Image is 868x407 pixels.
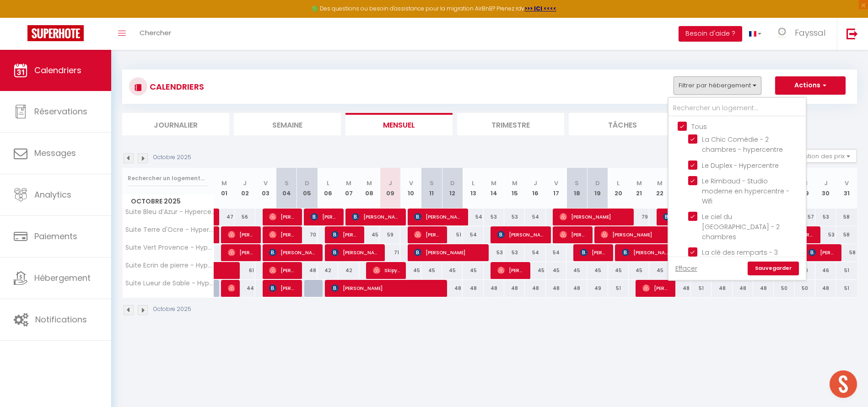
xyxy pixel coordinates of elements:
div: 58 [836,226,857,243]
div: Filtrer par hébergement [668,97,807,281]
div: 45 [421,262,442,279]
abbr: M [491,179,496,187]
span: Hébergement [34,272,91,284]
li: Semaine [234,113,341,135]
span: [PERSON_NAME] [622,244,670,261]
div: 53 [815,209,836,225]
div: 49 [587,280,608,297]
abbr: M [657,179,663,187]
th: 01 [214,168,235,209]
span: Le Rimbaud - Studio moderne en hypercentre - Wifi [702,177,789,206]
th: 05 [297,168,318,209]
div: 54 [463,209,483,225]
div: 51 [836,280,857,297]
div: 48 [546,280,566,297]
abbr: M [512,179,518,187]
abbr: D [450,179,455,187]
div: 42 [338,262,359,279]
span: Analytics [34,189,71,200]
span: [PERSON_NAME] [497,226,545,243]
span: Suite Lueur de Sable - Hypercentre - Wifi [124,280,216,287]
th: 04 [276,168,297,209]
span: [PERSON_NAME] [331,244,379,261]
span: Chercher [140,28,171,37]
span: [PERSON_NAME] [269,208,297,225]
span: [PERSON_NAME] [497,262,525,279]
input: Rechercher un logement... [128,170,209,187]
span: Suite Ecrin de pierre - Hypercentre - Wifi [124,262,216,269]
button: Besoin d'aide ? [679,26,742,42]
div: 54 [463,226,483,243]
div: 48 [504,280,525,297]
span: Suite Vert Provence - Hypercentre - Wifi [124,244,216,251]
div: 45 [400,262,421,279]
span: [PERSON_NAME] [560,208,628,225]
div: 54 [525,244,545,261]
li: Mensuel [345,113,453,135]
th: 08 [359,168,380,209]
th: 22 [649,168,670,209]
abbr: J [824,179,828,187]
abbr: V [409,179,413,187]
th: 13 [463,168,483,209]
abbr: L [472,179,474,187]
div: 45 [608,262,629,279]
span: [PERSON_NAME] [414,226,442,243]
span: [PERSON_NAME] [228,244,255,261]
div: 48 [712,280,732,297]
div: 70 [297,226,318,243]
button: Actions [775,76,846,95]
div: 45 [649,262,670,279]
div: 48 [815,280,836,297]
div: 53 [504,209,525,225]
th: 16 [525,168,545,209]
th: 31 [836,168,857,209]
abbr: M [636,179,642,187]
abbr: J [243,179,247,187]
div: 45 [546,262,566,279]
div: 54 [525,209,545,225]
div: 48 [463,280,483,297]
p: Octobre 2025 [153,305,191,314]
span: [PERSON_NAME] [414,244,483,261]
div: 48 [442,280,463,297]
div: 51 [836,262,857,279]
span: [PERSON_NAME] [331,226,359,243]
th: 07 [338,168,359,209]
span: [PERSON_NAME] [269,244,317,261]
th: 19 [587,168,608,209]
span: Suite Bleu d’Azur - Hypercentre - Wifi [124,209,216,215]
span: [PERSON_NAME] [269,262,297,279]
span: Fayssal [795,27,825,38]
span: [PERSON_NAME] [331,279,441,297]
span: [PERSON_NAME] [352,208,400,225]
abbr: M [346,179,351,187]
span: Réservations [34,106,87,117]
abbr: D [305,179,309,187]
th: 15 [504,168,525,209]
abbr: V [845,179,849,187]
h3: CALENDRIERS [147,76,204,97]
div: 48 [753,280,774,297]
span: [PERSON_NAME] [269,226,297,243]
a: Chercher [133,18,178,50]
span: [PERSON_NAME] [580,244,608,261]
abbr: L [617,179,620,187]
div: 53 [484,244,504,261]
div: 58 [836,244,857,261]
abbr: V [264,179,268,187]
div: 45 [442,262,463,279]
abbr: S [430,179,434,187]
div: 48 [484,280,504,297]
span: Notifications [35,314,87,325]
th: 09 [380,168,400,209]
img: logout [846,28,858,39]
div: 48 [297,262,318,279]
th: 20 [608,168,629,209]
div: 45 [525,262,545,279]
span: [PERSON_NAME] [809,244,836,261]
th: 03 [255,168,276,209]
th: 11 [421,168,442,209]
p: Octobre 2025 [153,153,191,162]
div: 45 [463,262,483,279]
